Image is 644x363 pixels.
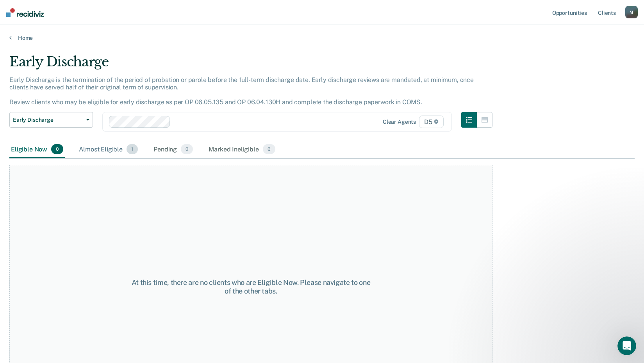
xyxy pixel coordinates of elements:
div: Clear agents [383,119,416,125]
img: Recidiviz [6,8,44,17]
div: Early Discharge [9,54,492,76]
div: Almost Eligible1 [77,141,139,158]
span: 0 [51,144,63,154]
div: Pending0 [152,141,194,158]
p: Early Discharge is the termination of the period of probation or parole before the full-term disc... [9,76,474,106]
div: Eligible Now0 [9,141,65,158]
button: Early Discharge [9,112,93,128]
span: Early Discharge [13,117,83,123]
span: D5 [419,116,444,128]
div: At this time, there are no clients who are Eligible Now. Please navigate to one of the other tabs. [130,278,371,295]
iframe: Intercom live chat [617,336,636,355]
span: 1 [127,144,138,154]
span: 6 [263,144,275,154]
button: M [625,6,638,18]
span: 0 [181,144,193,154]
a: Home [9,34,635,41]
div: Marked Ineligible6 [207,141,277,158]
